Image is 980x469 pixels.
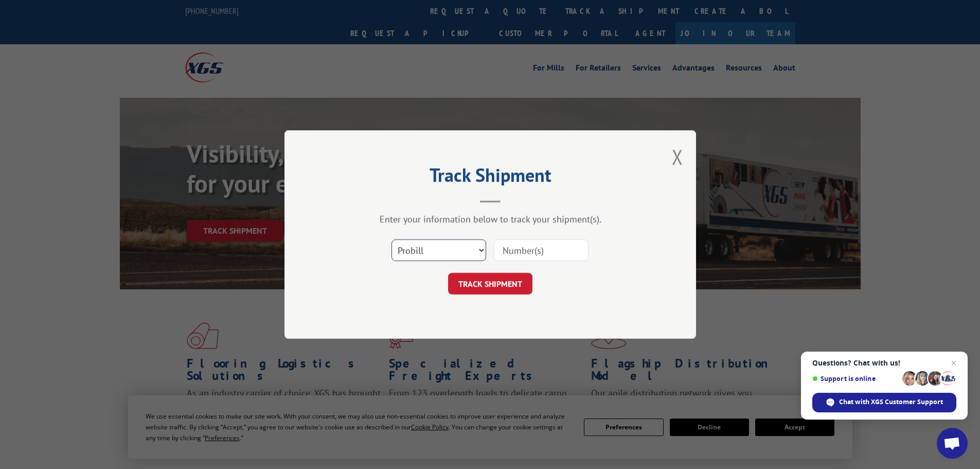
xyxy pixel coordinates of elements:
[839,397,943,407] span: Chat with XGS Customer Support
[494,239,589,261] input: Number(s)
[812,375,899,383] span: Support is online
[812,359,956,367] span: Questions? Chat with us!
[937,428,968,459] div: Open chat
[448,273,532,294] button: TRACK SHIPMENT
[812,393,956,412] div: Chat with XGS Customer Support
[672,143,683,170] button: Close modal
[336,168,645,187] h2: Track Shipment
[948,357,960,369] span: Close chat
[336,213,645,225] div: Enter your information below to track your shipment(s).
